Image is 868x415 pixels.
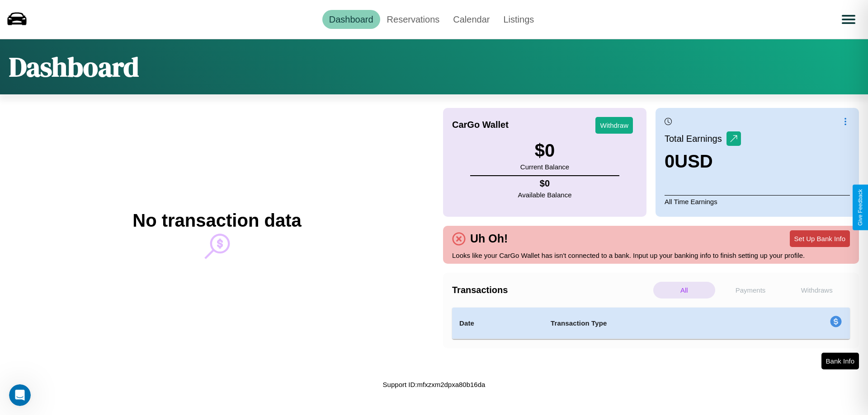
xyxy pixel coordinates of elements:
[452,285,651,295] h4: Transactions
[459,318,536,329] h4: Date
[665,131,726,147] p: Total Earnings
[9,48,139,85] h1: Dashboard
[9,384,31,406] iframe: Intercom live chat
[466,232,512,245] h4: Uh Oh!
[595,117,633,134] button: Withdraw
[665,151,741,172] h3: 0 USD
[821,353,859,369] button: Bank Info
[322,10,380,29] a: Dashboard
[520,161,569,173] p: Current Balance
[551,318,756,329] h4: Transaction Type
[496,10,541,29] a: Listings
[452,120,509,130] h4: CarGo Wallet
[446,10,496,29] a: Calendar
[665,195,850,208] p: All Time Earnings
[383,378,486,391] p: Support ID: mfxzxm2dpxa80b16da
[857,189,863,226] div: Give Feedback
[518,178,572,189] h4: $ 0
[132,210,301,231] h2: No transaction data
[452,308,850,339] table: simple table
[836,7,861,32] button: Open menu
[720,282,782,298] p: Payments
[790,230,850,247] button: Set Up Bank Info
[786,282,848,298] p: Withdraws
[653,282,715,298] p: All
[518,189,572,201] p: Available Balance
[452,249,850,261] p: Looks like your CarGo Wallet has isn't connected to a bank. Input up your banking info to finish ...
[520,140,569,161] h3: $ 0
[380,10,447,29] a: Reservations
